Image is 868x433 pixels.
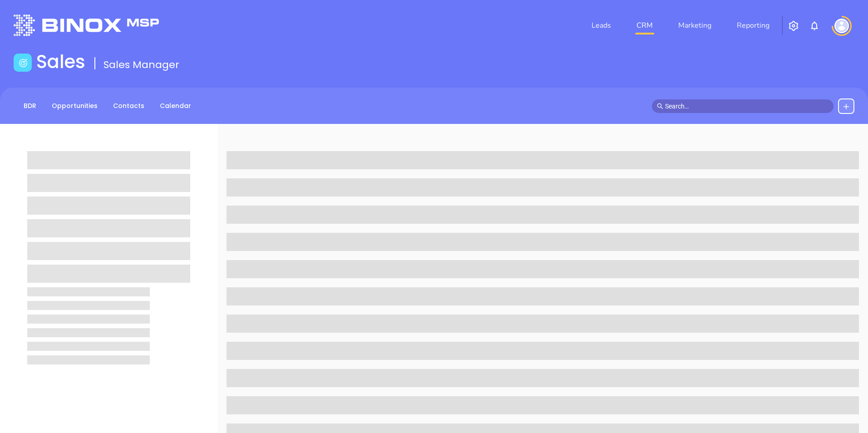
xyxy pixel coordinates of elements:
[633,16,656,34] a: CRM
[809,20,820,31] img: iconNotification
[108,98,150,113] a: Contacts
[788,20,799,31] img: iconSetting
[154,98,197,113] a: Calendar
[14,15,159,36] img: logo
[733,16,773,34] a: Reporting
[46,98,103,113] a: Opportunities
[675,16,715,34] a: Marketing
[588,16,615,34] a: Leads
[104,58,179,72] span: Sales Manager
[18,98,42,113] a: BDR
[657,103,663,109] span: search
[665,101,829,111] input: Search…
[834,19,849,33] img: user
[36,51,85,73] h1: Sales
